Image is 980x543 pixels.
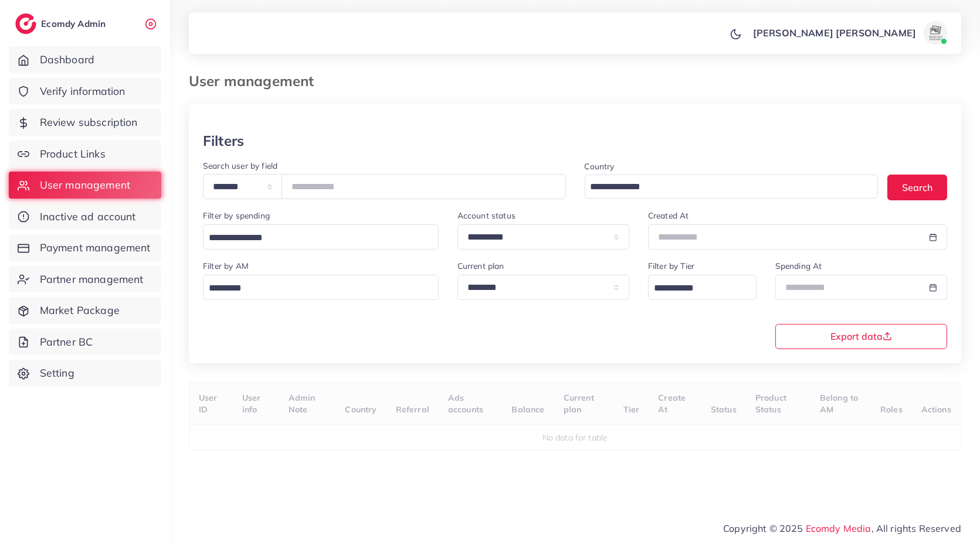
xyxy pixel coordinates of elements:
[40,303,120,318] span: Market Package
[41,18,108,29] h2: Ecomdy Admin
[203,224,439,250] div: Search for option
[9,297,161,324] a: Market Package
[585,175,879,199] div: Search for option
[650,279,741,298] input: Search for option
[9,78,161,105] a: Verify information
[9,141,161,168] a: Product Links
[9,46,161,73] a: Dashboard
[40,115,138,130] span: Review subscription
[747,21,952,45] a: [PERSON_NAME] [PERSON_NAME]avatar
[753,26,916,40] p: [PERSON_NAME] [PERSON_NAME]
[457,260,504,272] label: Current plan
[872,521,961,535] span: , All rights Reserved
[9,172,161,199] a: User management
[723,521,961,535] span: Copyright © 2025
[40,366,74,381] span: Setting
[9,203,161,230] a: Inactive ad account
[887,175,947,200] button: Search
[203,132,244,149] h3: Filters
[40,272,144,287] span: Partner management
[648,210,689,221] label: Created At
[9,109,161,136] a: Review subscription
[40,146,106,162] span: Product Links
[189,73,323,90] h3: User management
[9,266,161,293] a: Partner management
[9,234,161,261] a: Payment management
[40,209,136,224] span: Inactive ad account
[9,360,161,387] a: Setting
[585,160,615,172] label: Country
[924,21,947,45] img: avatar
[40,177,130,193] span: User management
[806,522,872,534] a: Ecomdy Media
[203,210,270,221] label: Filter by spending
[648,275,757,300] div: Search for option
[457,210,516,221] label: Account status
[203,275,439,300] div: Search for option
[9,329,161,356] a: Partner BC
[40,52,94,67] span: Dashboard
[40,334,93,350] span: Partner BC
[40,240,151,255] span: Payment management
[203,260,249,272] label: Filter by AM
[586,178,863,196] input: Search for option
[203,160,277,172] label: Search user by field
[205,229,423,247] input: Search for option
[15,13,36,34] img: logo
[830,332,892,341] span: Export data
[15,13,108,34] a: logoEcomdy Admin
[648,260,694,272] label: Filter by Tier
[775,260,822,272] label: Spending At
[205,279,423,298] input: Search for option
[775,324,947,349] button: Export data
[40,84,126,99] span: Verify information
